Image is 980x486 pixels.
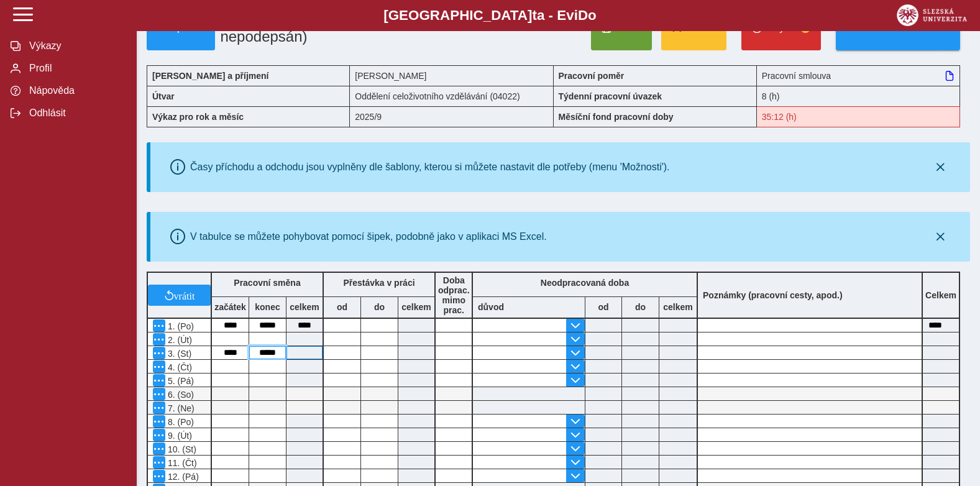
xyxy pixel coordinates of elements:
span: 4. (Čt) [165,362,192,372]
button: Menu [153,470,165,482]
b: od [324,302,360,312]
b: Týdenní pracovní úvazek [559,91,662,101]
div: 2025/9 [350,106,553,127]
b: začátek [212,302,249,312]
button: Menu [153,333,165,346]
span: Profil [25,63,126,74]
b: konec [249,302,286,312]
button: Menu [153,442,165,455]
button: Menu [153,347,165,359]
b: Výkaz pro rok a měsíc [152,112,244,122]
b: celkem [659,302,697,312]
span: 9. (Út) [165,431,192,441]
button: Menu [153,388,165,400]
span: t [532,7,536,23]
button: vrátit [148,285,211,306]
b: Doba odprac. mimo prac. [438,275,470,315]
span: 2. (Út) [165,335,192,345]
span: 11. (Čt) [165,458,197,468]
b: do [361,302,398,312]
span: 3. (St) [165,349,191,359]
button: Menu [153,401,165,414]
b: Útvar [152,91,175,101]
button: Menu [153,374,165,387]
span: Výkazy [25,40,126,52]
div: Oddělení celoživotního vzdělávání (04022) [350,86,553,106]
span: o [588,7,597,23]
b: [PERSON_NAME] a příjmení [152,71,268,81]
span: D [578,7,588,23]
button: Menu [153,415,165,428]
b: do [622,302,659,312]
b: [GEOGRAPHIC_DATA] a - Evi [37,7,943,24]
button: Menu [153,360,165,373]
div: Pracovní smlouva [757,65,960,86]
div: Časy příchodu a odchodu jsou vyplněny dle šablony, kterou si můžete nastavit dle potřeby (menu 'M... [190,162,670,173]
span: vrátit [174,290,195,300]
b: Pracovní poměr [559,71,625,81]
span: 10. (St) [165,444,196,454]
b: Celkem [925,290,956,300]
img: logo_web_su.png [897,4,967,26]
span: 6. (So) [165,390,194,400]
b: celkem [286,302,323,312]
span: 7. (Ne) [165,403,195,413]
b: od [585,302,621,312]
b: Neodpracovaná doba [541,278,629,288]
b: Poznámky (pracovní cesty, apod.) [698,290,848,300]
b: Přestávka v práci [343,278,414,288]
b: Pracovní směna [234,278,300,288]
button: Menu [153,456,165,469]
span: Nápověda [25,85,126,96]
div: V tabulce se můžete pohybovat pomocí šipek, podobně jako v aplikaci MS Excel. [190,231,547,242]
div: 8 (h) [757,86,960,106]
span: 8. (Po) [165,417,194,427]
span: Odhlásit [25,108,126,119]
b: Měsíční fond pracovní doby [559,112,674,122]
span: 12. (Pá) [165,472,199,482]
button: Menu [153,429,165,441]
span: 1. (Po) [165,321,194,331]
span: 5. (Pá) [165,376,194,386]
b: celkem [398,302,434,312]
div: [PERSON_NAME] [350,65,553,86]
div: Fond pracovní doby (35:12 h) a součet hodin (2 h) se neshodují! [757,106,960,127]
button: Menu [153,319,165,332]
b: důvod [478,302,504,312]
